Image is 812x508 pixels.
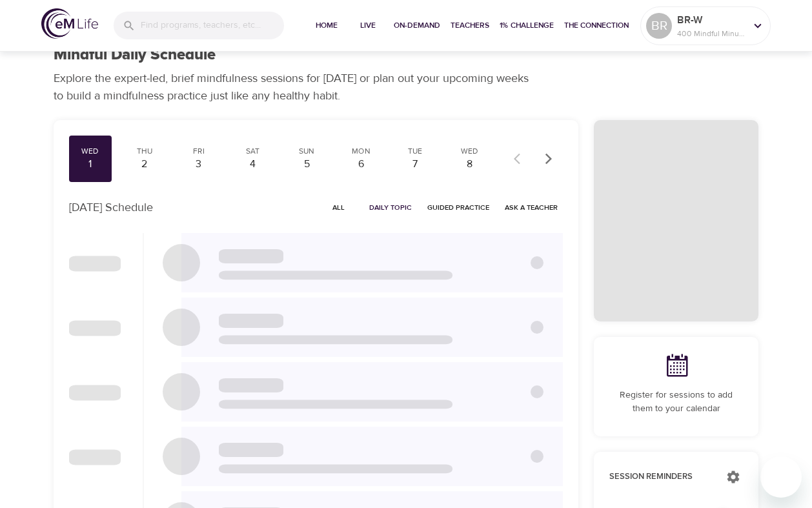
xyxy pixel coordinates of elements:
div: Wed [74,146,107,157]
div: 6 [345,157,377,172]
div: BR [646,13,672,39]
img: logo [41,8,98,39]
div: Wed [453,146,485,157]
span: Teachers [451,19,489,32]
div: 8 [453,157,485,172]
p: Register for sessions to add them to your calendar [609,389,743,416]
div: 4 [237,157,269,172]
div: 5 [291,157,323,172]
span: Home [311,19,342,32]
div: Thu [128,146,161,157]
div: Mon [345,146,377,157]
p: 400 Mindful Minutes [677,28,746,39]
span: The Connection [564,19,629,32]
div: Sun [291,146,323,157]
button: Ask a Teacher [500,198,563,218]
p: Explore the expert-led, brief mindfulness sessions for [DATE] or plan out your upcoming weeks to ... [54,70,538,105]
div: 1 [74,157,107,172]
button: Daily Topic [364,198,417,218]
span: 1% Challenge [500,19,554,32]
button: Guided Practice [422,198,494,218]
div: Sat [237,146,269,157]
span: Daily Topic [369,201,412,214]
p: [DATE] Schedule [69,199,153,216]
div: 7 [399,157,431,172]
div: Fri [183,146,215,157]
input: Find programs, teachers, etc... [141,12,284,39]
div: 3 [183,157,215,172]
span: Guided Practice [427,201,489,214]
span: On-Demand [394,19,440,32]
iframe: Button to launch messaging window [760,456,802,498]
div: 2 [128,157,161,172]
span: Ask a Teacher [505,201,558,214]
div: Tue [399,146,431,157]
button: All [318,198,359,218]
span: Live [352,19,383,32]
h1: Mindful Daily Schedule [54,46,216,65]
span: All [323,201,354,214]
p: Session Reminders [609,471,713,483]
p: BR-W [677,12,746,28]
